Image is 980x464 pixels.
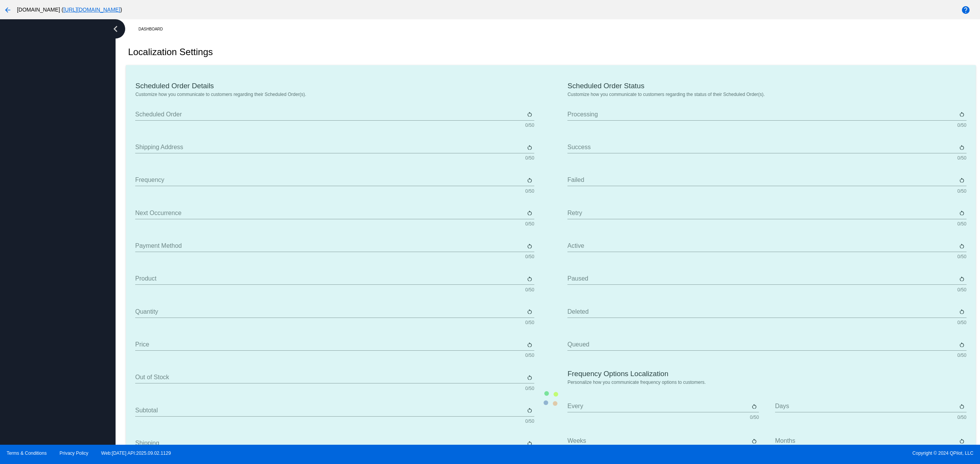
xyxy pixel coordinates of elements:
[497,451,973,456] span: Copyright © 2024 QPilot, LLC
[17,7,122,13] span: [DOMAIN_NAME] ( )
[60,451,89,456] a: Privacy Policy
[961,5,970,15] mat-icon: help
[138,23,169,35] a: Dashboard
[63,7,120,13] a: [URL][DOMAIN_NAME]
[3,5,12,15] mat-icon: arrow_back
[109,23,122,35] i: chevron_left
[7,451,47,456] a: Terms & Conditions
[101,451,171,456] a: Web:[DATE] API:2025.09.02.1129
[128,47,213,57] h2: Localization Settings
